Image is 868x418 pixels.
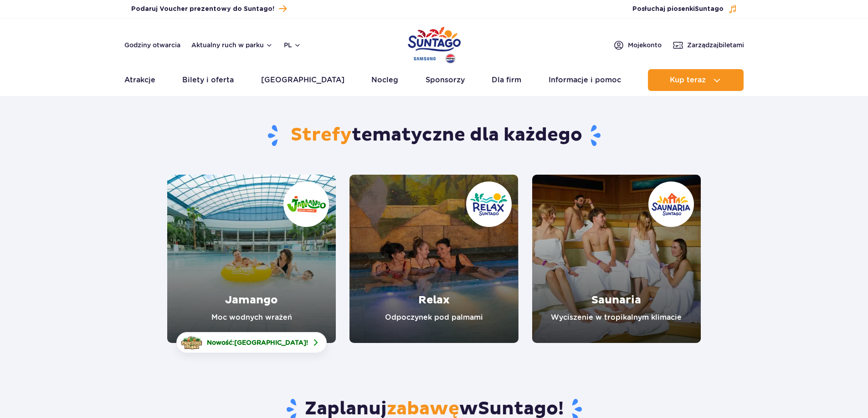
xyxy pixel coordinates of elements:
[182,69,234,91] a: Bilety i oferta
[131,3,287,15] a: Podaruj Voucher prezentowy do Suntago!
[492,69,521,91] a: Dla firm
[191,41,273,49] button: Aktualny ruch w parku
[284,40,301,50] button: pl
[176,332,327,353] a: Nowość:[GEOGRAPHIC_DATA]!
[124,40,180,50] a: Godziny otwarcia
[628,40,662,50] span: Moje konto
[648,69,744,91] button: Kup teraz
[131,5,274,14] span: Podaruj Voucher prezentowy do Suntago!
[371,69,398,91] a: Nocleg
[632,5,737,14] button: Posłuchaj piosenkiSuntago
[167,124,701,147] h1: tematyczne dla każdego
[167,175,336,343] a: Jamango
[426,69,465,91] a: Sponsorzy
[670,76,706,84] span: Kup teraz
[261,69,344,91] a: [GEOGRAPHIC_DATA]
[291,124,352,146] span: Strefy
[695,6,724,12] span: Suntago
[687,40,744,50] span: Zarządzaj biletami
[124,69,155,91] a: Atrakcje
[632,5,724,14] span: Posłuchaj piosenki
[549,69,621,91] a: Informacje i pomoc
[673,40,744,50] a: Zarządzajbiletami
[349,175,518,343] a: Relax
[234,339,306,346] span: [GEOGRAPHIC_DATA]
[207,338,308,347] span: Nowość: !
[532,175,701,343] a: Saunaria
[408,23,461,65] a: Park of Poland
[613,40,662,50] a: Mojekonto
